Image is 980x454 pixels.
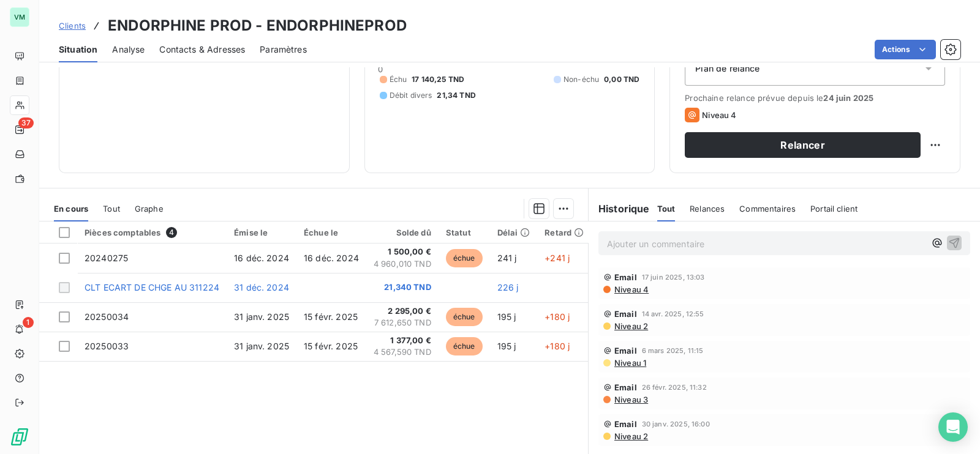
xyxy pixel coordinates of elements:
span: 4 [166,227,177,238]
span: Email [614,382,637,392]
span: Email [614,272,637,282]
span: 15 févr. 2025 [304,341,358,351]
span: Email [614,346,637,355]
span: Niveau 4 [613,285,649,294]
span: 20250034 [85,311,129,322]
span: Situation [59,43,97,56]
span: +180 j [545,311,570,322]
span: 226 j [497,282,519,292]
div: Délai [497,228,530,237]
span: 1 377,00 € [374,335,431,347]
span: 16 déc. 2024 [234,253,289,263]
span: Niveau 3 [613,395,648,404]
span: échue [446,337,483,355]
span: Débit divers [390,90,432,101]
span: 195 j [497,341,516,351]
span: 0 [378,64,383,74]
a: Clients [59,20,86,32]
span: 14 avr. 2025, 12:55 [642,310,704,318]
span: Portail client [810,204,858,214]
span: 24 juin 2025 [823,93,873,103]
span: Prochaine relance prévue depuis le [685,93,945,103]
span: échue [446,308,483,326]
span: Niveau 2 [613,321,648,331]
span: 2 295,00 € [374,305,431,318]
span: 6 mars 2025, 11:15 [642,347,704,354]
span: Paramètres [260,43,307,56]
span: 7 612,650 TND [374,317,431,329]
span: Niveau 2 [613,431,648,441]
span: 31 déc. 2024 [234,282,289,292]
span: 1 [23,317,34,328]
img: Logo LeanPay [10,427,29,447]
span: 0,00 TND [604,74,639,85]
span: 17 juin 2025, 13:03 [642,274,705,281]
span: 195 j [497,311,516,322]
span: Niveau 1 [613,358,646,368]
span: 4 960,010 TND [374,258,431,270]
span: 31 janv. 2025 [234,341,289,351]
div: VM [10,7,29,27]
span: Tout [657,204,676,214]
span: 21,34 TND [437,90,475,101]
span: +180 j [545,341,570,351]
span: 241 j [497,253,517,263]
a: 37 [10,120,29,140]
span: Échu [390,74,407,85]
span: Non-échu [563,74,599,85]
span: Clients [59,21,86,31]
button: Actions [875,40,936,59]
div: Statut [446,228,483,237]
span: Email [614,419,637,429]
div: Retard [545,228,584,237]
h3: ENDORPHINE PROD - ENDORPHINEPROD [108,15,407,37]
span: 30 janv. 2025, 16:00 [642,420,710,428]
span: CLT ECART DE CHGE AU 311224 [85,282,219,292]
div: Émise le [234,228,289,237]
button: Relancer [685,132,921,158]
span: 1 500,00 € [374,246,431,258]
span: 17 140,25 TND [412,74,464,85]
span: +241 j [545,253,570,263]
span: Tout [103,204,120,214]
span: Contacts & Adresses [159,43,245,56]
span: Relances [690,204,725,214]
span: 26 févr. 2025, 11:32 [642,384,707,391]
div: Échue le [304,228,359,237]
span: 4 567,590 TND [374,346,431,359]
span: Plan de relance [695,62,759,75]
div: Open Intercom Messenger [938,412,968,442]
h6: Historique [589,201,650,216]
span: En cours [54,204,88,214]
span: 16 déc. 2024 [304,253,359,263]
span: Niveau 4 [702,110,736,120]
span: 20250033 [85,341,129,351]
span: échue [446,249,483,267]
span: 15 févr. 2025 [304,311,358,322]
span: 37 [18,117,34,128]
div: Solde dû [374,228,431,237]
span: Commentaires [739,204,796,214]
span: Email [614,309,637,319]
span: 31 janv. 2025 [234,311,289,322]
div: Pièces comptables [85,227,219,238]
span: 21,340 TND [374,281,431,294]
span: Analyse [112,43,145,56]
span: 20240275 [85,253,128,263]
span: Graphe [135,204,164,214]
